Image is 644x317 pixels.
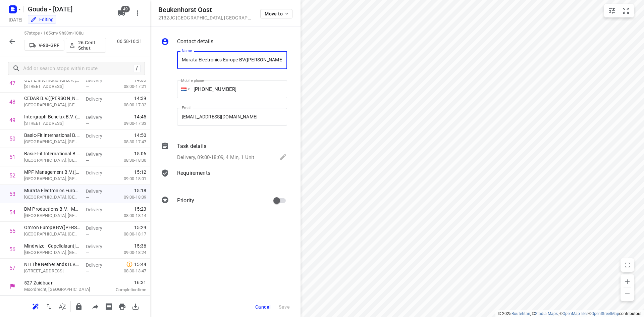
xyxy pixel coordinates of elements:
p: 09:00-18:24 [113,249,146,256]
p: Completion time [102,286,146,293]
span: 16:31 [102,279,146,286]
span: Reverse route [42,303,56,309]
span: • [72,31,74,36]
span: — [86,84,89,89]
p: [STREET_ADDRESS] [24,83,80,90]
p: Delivery [86,225,111,231]
p: 57 stops • 165km • 9h33m [24,30,106,37]
button: Lock route [72,300,86,313]
span: Download route [129,303,142,309]
p: 09:00-18:09 [113,194,146,201]
span: 15:18 [134,187,146,194]
button: More [131,6,144,20]
p: NH The Netherlands B.V.(Maaike van Os) [24,261,80,268]
p: Delivery [86,169,111,176]
p: Beukenhorst Oost, Hoofddorp [24,157,80,164]
button: Move to [260,9,292,18]
p: 09:00-17:33 [113,120,146,127]
span: — [86,140,89,145]
p: 527 Zuidbaan [24,279,94,286]
button: V-83-GRF [24,40,64,51]
input: Add or search stops within route [23,63,133,74]
p: 08:00-18:17 [113,231,146,237]
p: 08:30-18:00 [113,157,146,164]
p: 08:30-13:47 [113,268,146,274]
p: Delivery, 09:00-18:09, 4 Min, 1 Unit [177,154,254,161]
p: Beukenhorst Oost, Hoofddorp [24,139,80,145]
p: Murata Electronics Europe BV(Eva Girault) [24,187,80,194]
p: Beukenhorst Oost, Hoofddorp [24,102,80,108]
p: Moordrecht, [GEOGRAPHIC_DATA] [24,286,94,293]
a: Routetitan [512,311,530,316]
p: Delivery [86,77,111,84]
li: © 2025 , © , © © contributors [498,311,641,316]
span: Cancel [255,304,271,310]
p: 08:00-17:32 [113,102,146,108]
div: Netherlands: + 31 [177,80,190,98]
span: — [86,158,89,163]
svg: Late [126,261,133,268]
button: Cancel [253,301,273,313]
span: Sort by time window [56,303,69,309]
p: Delivery [86,188,111,195]
p: Delivery [86,262,111,268]
p: Contact details [177,38,213,46]
p: Delivery [86,206,111,213]
span: 15:12 [134,169,146,175]
a: OpenMapTiles [562,311,588,316]
div: 47 [9,80,15,87]
p: V-83-GRF [39,43,59,48]
span: 108u [74,31,84,36]
p: Requirements [177,169,210,177]
p: 06:58-16:31 [117,38,145,45]
span: Print shipping labels [102,303,115,309]
p: DM Productions B.V. - MyParcel(Jean Muijs) [24,206,80,212]
span: — [86,250,89,255]
div: 55 [9,228,15,234]
span: 49 [121,6,130,12]
p: Intergraph Benelux B.V. (Hexagon ALI)(Aniek van Leeuwen) [24,113,80,120]
div: 53 [9,191,15,197]
span: 15:44 [134,261,146,268]
div: 49 [9,117,15,123]
span: Move to [265,11,289,16]
div: 50 [9,136,15,142]
span: — [86,195,89,200]
span: 14:45 [134,113,146,120]
div: 51 [9,154,15,160]
a: Stadia Maps [535,311,558,316]
p: MPF Management B.V.(Marise de Kort) [24,169,80,175]
div: Requirements [161,169,287,189]
p: Delivery [86,96,111,102]
span: 15:06 [134,150,146,157]
p: 08:30-17:47 [113,139,146,145]
span: — [86,121,89,126]
p: 08:00-18:14 [113,212,146,219]
p: Polarisavenue 25, Hoofddorp [24,120,80,127]
p: Task details [177,142,206,150]
p: Beukenhorst Oost, Hoofddorp [24,175,80,182]
p: Omron Europe BV(Richard Knol) [24,224,80,231]
p: Basic-Fit international B.V - Hoofddorp - Wegalaan(Thomas van der Cruijsen) [24,132,80,139]
div: 48 [9,99,15,105]
div: Task detailsDelivery, 09:00-18:09, 4 Min, 1 Unit [161,142,287,162]
label: Mobile phone [181,79,204,83]
button: 26.Cent Schut [66,38,106,53]
svg: Edit [279,153,287,161]
div: / [133,65,141,72]
div: 52 [9,172,15,179]
span: 14:50 [134,132,146,139]
button: Fit zoom [619,4,633,17]
p: 09:00-18:01 [113,175,146,182]
div: 54 [9,209,15,216]
button: 49 [115,6,128,20]
p: Delivery [86,114,111,121]
span: — [86,269,89,274]
p: [STREET_ADDRESS] [24,268,80,274]
div: You are currently in edit mode. [30,16,54,23]
p: Beukenhorst Oost, Hoofddorp [24,194,80,201]
span: — [86,213,89,218]
span: — [86,103,89,108]
span: 15:29 [134,224,146,231]
div: Contact details [161,38,287,47]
